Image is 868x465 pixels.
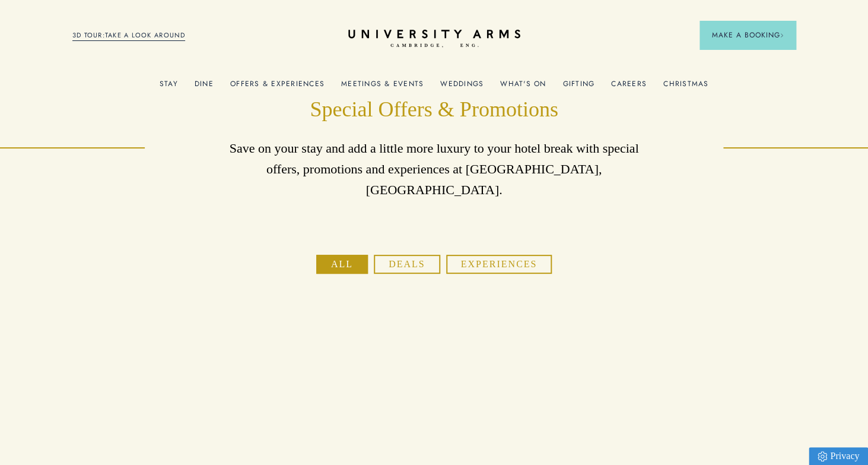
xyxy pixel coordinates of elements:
span: Make a Booking [711,30,784,40]
a: Meetings & Events [341,80,424,95]
a: Weddings [440,80,484,95]
a: Gifting [562,80,594,95]
button: Experiences [446,255,552,274]
button: Deals [374,255,440,274]
img: image-a169143ac3192f8fe22129d7686b8569f7c1e8bc-2500x1667-jpg [336,317,532,448]
a: Careers [611,80,647,95]
a: Dine [195,80,214,95]
p: Save on your stay and add a little more luxury to your hotel break with special offers, promotion... [217,138,651,201]
a: 3D TOUR:TAKE A LOOK AROUND [72,30,186,41]
h1: Special Offers & Promotions [217,96,651,124]
button: Make a BookingArrow icon [700,21,796,49]
a: Privacy [809,447,868,465]
a: Stay [160,80,178,95]
img: image-8c003cf989d0ef1515925c9ae6c58a0350393050-2500x1667-jpg [93,317,288,448]
a: Home [348,30,520,48]
img: Arrow icon [780,33,784,37]
a: Offers & Experiences [230,80,325,95]
img: image-a84cd6be42fa7fc105742933f10646be5f14c709-3000x2000-jpg [580,317,775,448]
a: Christmas [663,80,708,95]
a: What's On [500,80,546,95]
button: All [316,255,368,274]
img: Privacy [818,451,827,461]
